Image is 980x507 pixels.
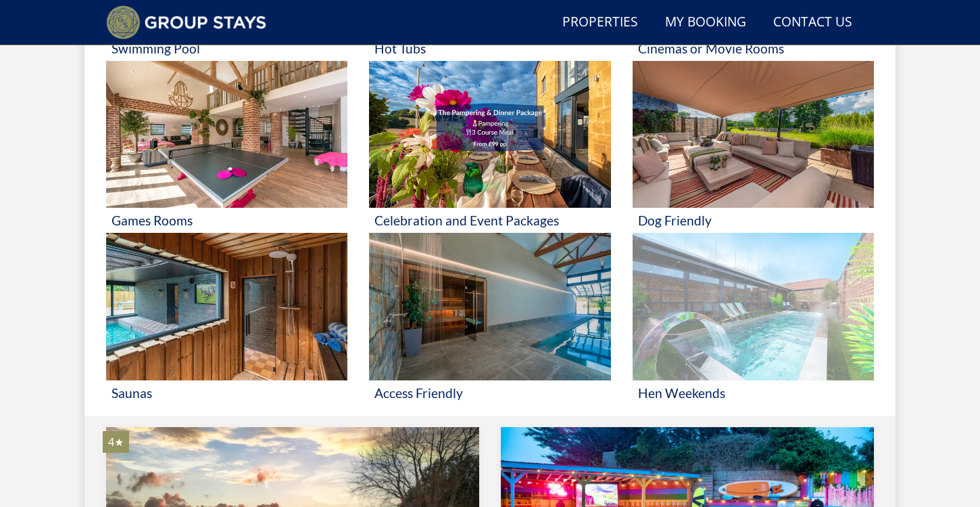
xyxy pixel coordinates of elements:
img: 'Access Friendly' - Large Group Accommodation Holiday Ideas [369,233,610,380]
img: 'Saunas' - Large Group Accommodation Holiday Ideas [106,233,347,380]
a: 'Celebration and Event Packages' - Large Group Accommodation Holiday Ideas Celebration and Event ... [369,61,610,234]
a: 'Games Rooms' - Large Group Accommodation Holiday Ideas Games Rooms [106,61,347,234]
h3: Access Friendly [374,386,605,400]
img: 'Celebration and Event Packages' - Large Group Accommodation Holiday Ideas [369,61,610,208]
img: Group Stays [106,5,266,39]
img: 'Games Rooms' - Large Group Accommodation Holiday Ideas [106,61,347,208]
h3: Cinemas or Movie Rooms [638,41,868,56]
h3: Swimming Pool [112,41,342,56]
img: 'Dog Friendly' - Large Group Accommodation Holiday Ideas [633,61,874,208]
h3: Hot Tubs [374,41,605,56]
a: 'Access Friendly' - Large Group Accommodation Holiday Ideas Access Friendly [369,233,610,405]
h3: Games Rooms [112,213,342,227]
a: Contact Us [768,7,858,38]
a: Properties [557,7,643,38]
span: BELLUS has a 4 star rating under the Quality in Tourism Scheme [108,435,124,449]
a: 'Saunas' - Large Group Accommodation Holiday Ideas Saunas [106,233,347,405]
h3: Hen Weekends [638,386,868,400]
h3: Saunas [112,386,342,400]
a: 'Dog Friendly' - Large Group Accommodation Holiday Ideas Dog Friendly [633,61,874,234]
img: 'Hen Weekends' - Large Group Accommodation Holiday Ideas [633,233,874,380]
a: My Booking [660,7,752,38]
h3: Celebration and Event Packages [374,213,605,227]
a: 'Hen Weekends' - Large Group Accommodation Holiday Ideas Hen Weekends [633,233,874,405]
h3: Dog Friendly [638,213,868,227]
